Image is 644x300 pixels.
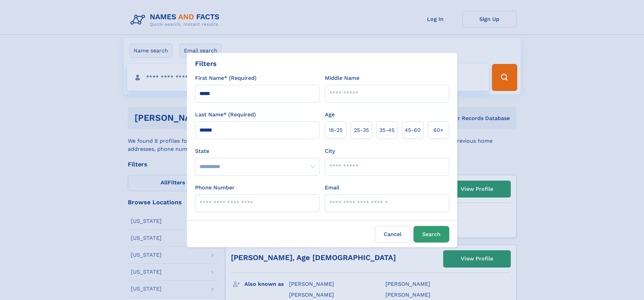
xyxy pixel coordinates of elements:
[354,126,369,134] span: 25‑35
[405,126,421,134] span: 45‑60
[195,59,217,69] div: Filters
[195,147,319,155] label: State
[413,226,449,243] button: Search
[325,111,335,119] label: Age
[375,226,411,243] label: Cancel
[329,126,342,134] span: 18‑25
[325,184,339,192] label: Email
[325,147,335,155] label: City
[325,74,359,82] label: Middle Name
[195,184,235,192] label: Phone Number
[195,111,256,119] label: Last Name* (Required)
[195,74,257,82] label: First Name* (Required)
[433,126,444,134] span: 60+
[379,126,395,134] span: 35‑45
